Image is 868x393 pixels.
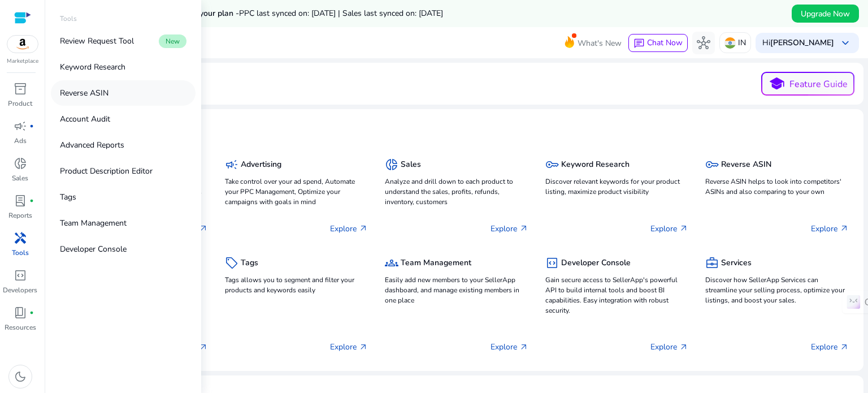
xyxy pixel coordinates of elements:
h5: Developer Console [561,258,631,268]
h5: Services [721,258,752,268]
h5: Team Management [401,258,471,268]
p: Tools [12,248,29,258]
h5: Sales [401,160,421,170]
p: Resources [5,322,36,332]
p: Developer Console [60,243,127,255]
p: Explore [491,341,528,353]
p: Reverse ASIN [60,87,108,99]
span: lab_profile [14,194,27,208]
span: What's New [578,33,622,53]
p: Keyword Research [60,61,125,73]
span: fiber_manual_record [29,124,34,128]
span: hub [697,36,710,50]
p: Explore [650,223,688,235]
span: dark_mode [14,370,27,383]
p: Explore [650,341,688,353]
p: Gain secure access to SellerApp's powerful API to build internal tools and boost BI capabilities.... [545,275,689,316]
span: arrow_outward [840,343,849,352]
p: Tags [60,191,76,203]
span: inventory_2 [14,82,27,96]
span: key [545,158,559,171]
button: chatChat Now [628,34,688,52]
h5: Tags [241,258,258,268]
span: donut_small [385,158,398,171]
p: Advanced Reports [60,139,124,151]
span: arrow_outward [679,224,688,233]
span: arrow_outward [519,224,528,233]
span: sell [225,256,238,270]
p: Team Management [60,217,127,229]
span: code_blocks [545,256,559,270]
span: chat [633,38,645,49]
p: Feature Guide [789,77,848,91]
h5: Advertising [241,160,281,170]
p: Explore [330,341,368,353]
p: Review Request Tool [60,35,134,47]
p: Take control over your ad spend, Automate your PPC Management, Optimize your campaigns with goals... [225,176,368,207]
p: Explore [811,223,849,235]
p: Discover relevant keywords for your product listing, maximize product visibility [545,176,689,197]
span: school [769,76,785,92]
p: Developers [3,285,37,295]
p: Sales [12,173,28,183]
span: keyboard_arrow_down [839,36,852,50]
h5: Reverse ASIN [721,160,771,170]
span: Upgrade Now [801,8,850,20]
p: Discover how SellerApp Services can streamline your selling process, optimize your listings, and ... [705,275,849,305]
button: hub [692,32,715,54]
p: Easily add new members to your SellerApp dashboard, and manage existing members in one place [385,275,528,305]
span: code_blocks [14,269,27,282]
span: business_center [705,256,719,270]
p: Explore [330,223,368,235]
span: New [159,34,186,48]
p: Tools [60,14,77,24]
img: amazon.svg [7,36,38,53]
p: Account Audit [60,113,110,125]
p: Hi [762,39,834,47]
span: book_4 [14,306,27,319]
h5: Data syncs run less frequently on your plan - [75,9,443,19]
b: [PERSON_NAME] [770,37,834,48]
p: Analyze and drill down to each product to understand the sales, profits, refunds, inventory, cust... [385,176,528,207]
span: fiber_manual_record [29,310,34,315]
span: donut_small [14,157,27,170]
span: arrow_outward [679,343,688,352]
span: PPC last synced on: [DATE] | Sales last synced on: [DATE] [239,8,443,19]
span: arrow_outward [519,343,528,352]
p: Product Description Editor [60,165,153,177]
span: arrow_outward [359,224,368,233]
span: arrow_outward [359,343,368,352]
span: fiber_manual_record [29,198,34,203]
span: handyman [14,231,27,245]
p: Reports [8,210,32,221]
p: Marketplace [7,57,38,66]
p: Ads [14,136,27,146]
p: Explore [811,341,849,353]
span: campaign [225,158,238,171]
span: arrow_outward [199,224,208,233]
span: Chat Now [647,37,683,48]
h5: Keyword Research [561,160,630,170]
span: campaign [14,119,27,133]
button: Upgrade Now [792,5,859,23]
p: Explore [491,223,528,235]
span: arrow_outward [840,224,849,233]
span: key [705,158,719,171]
p: Tags allows you to segment and filter your products and keywords easily [225,275,368,295]
p: IN [738,33,746,53]
img: in.svg [724,37,736,49]
span: groups [385,256,398,270]
p: Product [8,98,32,109]
p: Reverse ASIN helps to look into competitors' ASINs and also comparing to your own [705,176,849,197]
span: arrow_outward [199,343,208,352]
button: schoolFeature Guide [761,72,854,96]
